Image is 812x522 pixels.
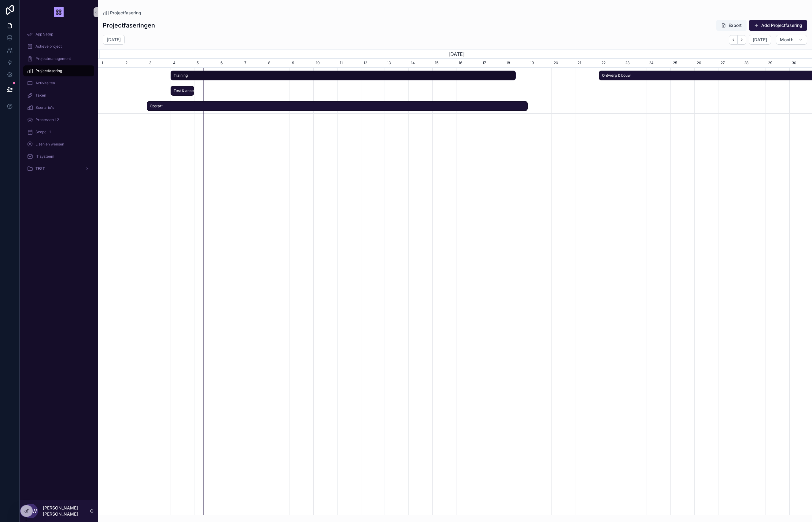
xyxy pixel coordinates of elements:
[171,59,194,68] div: 4
[103,21,155,30] h1: Projectfaseringen
[23,65,94,76] a: Projectfasering
[35,68,62,73] span: Projectfasering
[23,139,94,150] a: Eisen en wensen
[171,71,515,81] span: Training
[35,93,46,98] span: Taken
[110,10,141,16] span: Projectfasering
[23,102,94,113] a: Scenario's
[147,59,171,68] div: 3
[35,81,55,86] span: Activiteiten
[694,59,718,68] div: 26
[171,86,194,96] span: Test & acceptatie
[23,151,94,162] a: IT systeem
[23,114,94,125] a: Processen L2
[23,29,94,40] a: App Setup
[528,59,552,68] div: 19
[35,142,64,147] span: Eisen en wensen
[313,59,337,68] div: 10
[35,117,59,122] span: Processen L2
[575,59,599,68] div: 21
[171,86,194,96] div: Test & acceptatie
[718,59,742,68] div: 27
[456,59,480,68] div: 16
[504,59,528,68] div: 18
[54,7,64,17] img: App logo
[647,59,670,68] div: 24
[35,154,54,159] span: IT systeem
[385,59,408,68] div: 13
[716,20,747,31] button: Export
[171,71,516,81] div: Training
[599,59,623,68] div: 22
[35,44,62,49] span: Actieve project
[670,59,694,68] div: 25
[337,59,361,68] div: 11
[551,59,575,68] div: 20
[43,505,89,517] p: [PERSON_NAME] [PERSON_NAME]
[780,37,793,42] span: Month
[35,32,53,37] span: App Setup
[623,59,647,68] div: 23
[742,59,766,68] div: 28
[776,35,807,45] button: Month
[218,59,242,68] div: 6
[432,59,456,68] div: 15
[147,101,527,111] span: Opstart
[408,59,432,68] div: 14
[147,101,528,111] div: Opstart
[35,105,54,110] span: Scenario's
[749,20,807,31] button: Add Projectfasering
[194,59,218,68] div: 5
[23,78,94,89] a: Activiteiten
[23,163,94,174] a: TEST
[480,59,504,68] div: 17
[766,59,789,68] div: 29
[753,37,767,42] span: [DATE]
[35,56,71,61] span: Projectmanagement
[23,90,94,101] a: Taken
[290,59,313,68] div: 9
[20,24,98,182] div: scrollable content
[35,130,51,134] span: Scope L1
[99,59,123,68] div: 1
[23,127,94,138] a: Scope L1
[123,59,147,68] div: 2
[361,59,385,68] div: 12
[23,53,94,64] a: Projectmanagement
[107,37,121,43] h2: [DATE]
[749,35,771,45] button: [DATE]
[103,10,141,16] a: Projectfasering
[35,166,45,171] span: TEST
[266,59,290,68] div: 8
[23,41,94,52] a: Actieve project
[242,59,266,68] div: 7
